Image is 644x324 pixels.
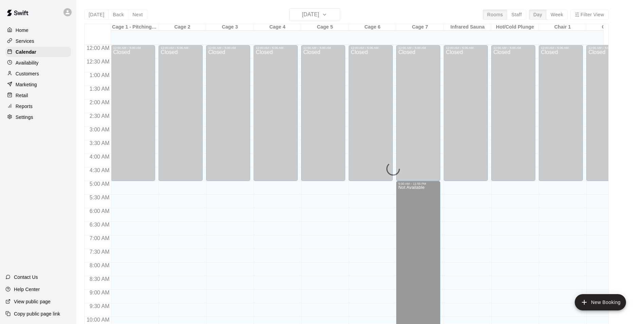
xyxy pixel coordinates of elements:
div: Closed [588,50,628,183]
div: 12:00 AM – 5:00 AM: Closed [111,45,155,181]
div: Infrared Sauna [444,24,491,31]
p: Reports [16,103,33,110]
p: Contact Us [14,274,38,281]
div: Cage 3 [206,24,254,31]
div: Closed [541,50,581,183]
p: Home [16,27,29,34]
div: Closed [398,50,438,183]
a: Marketing [5,79,71,90]
div: 12:00 AM – 5:00 AM [208,46,248,50]
p: View public page [14,298,51,305]
span: 7:00 AM [88,235,111,241]
a: Customers [5,69,71,79]
a: Home [5,25,71,35]
span: 9:00 AM [88,290,111,295]
span: 2:00 AM [88,100,111,105]
div: 12:00 AM – 5:00 AM: Closed [491,45,535,181]
span: 4:30 AM [88,167,111,173]
div: 12:00 AM – 5:00 AM [541,46,581,50]
a: Reports [5,101,71,111]
div: 12:00 AM – 5:00 AM: Closed [586,45,630,181]
a: Settings [5,112,71,122]
div: 12:00 AM – 5:00 AM: Closed [396,45,440,181]
span: 1:00 AM [88,72,111,78]
div: Closed [113,50,153,183]
div: Closed [446,50,486,183]
div: Cage 4 [254,24,301,31]
p: Calendar [16,49,36,55]
span: 6:30 AM [88,222,111,228]
div: Closed [303,50,343,183]
div: 12:00 AM – 5:00 AM: Closed [206,45,250,181]
span: 1:30 AM [88,86,111,92]
div: 12:00 AM – 5:00 AM [351,46,391,50]
a: Services [5,36,71,46]
div: 12:00 AM – 5:00 AM: Closed [159,45,203,181]
div: 12:00 AM – 5:00 AM [256,46,296,50]
span: 3:30 AM [88,140,111,146]
div: Chair 1 [539,24,586,31]
span: 8:30 AM [88,276,111,282]
span: 6:00 AM [88,208,111,214]
div: Closed [493,50,533,183]
span: 8:00 AM [88,263,111,268]
p: Retail [16,92,28,99]
span: 5:00 AM [88,181,111,187]
div: 12:00 AM – 5:00 AM [113,46,153,50]
p: Availability [16,59,39,66]
p: Help Center [14,286,40,293]
span: 10:00 AM [85,317,111,323]
p: Settings [16,114,33,121]
a: Calendar [5,47,71,57]
span: 7:30 AM [88,249,111,255]
div: Cage 7 [396,24,444,31]
div: Cage 5 [301,24,349,31]
a: Retail [5,90,71,101]
div: Closed [351,50,391,183]
button: add [575,294,626,310]
div: 12:00 AM – 5:00 AM: Closed [349,45,393,181]
div: 12:00 AM – 5:00 AM [303,46,343,50]
span: 5:30 AM [88,195,111,200]
div: Chair 2 [586,24,634,31]
p: Marketing [16,81,37,88]
span: 4:00 AM [88,154,111,160]
span: 12:30 AM [85,59,111,65]
span: 9:30 AM [88,303,111,309]
div: Cage 2 [159,24,206,31]
div: 12:00 AM – 5:00 AM [161,46,201,50]
a: Availability [5,58,71,68]
div: Closed [161,50,201,183]
div: 12:00 AM – 5:00 AM [446,46,486,50]
span: 12:00 AM [85,45,111,51]
div: 12:00 AM – 5:00 AM: Closed [254,45,298,181]
div: 12:00 AM – 5:00 AM [588,46,628,50]
div: Cage 1 - Pitching/Catching Lane [111,24,159,31]
div: 12:00 AM – 5:00 AM [493,46,533,50]
div: Closed [256,50,296,183]
div: 5:00 AM – 11:55 PM [398,182,438,185]
div: 12:00 AM – 5:00 AM [398,46,438,50]
div: Cage 6 [349,24,396,31]
div: 12:00 AM – 5:00 AM: Closed [444,45,488,181]
div: 12:00 AM – 5:00 AM: Closed [539,45,583,181]
span: 2:30 AM [88,113,111,119]
span: 3:00 AM [88,127,111,132]
div: 12:00 AM – 5:00 AM: Closed [301,45,345,181]
p: Customers [16,70,39,77]
div: Closed [208,50,248,183]
div: Hot/Cold Plunge [491,24,539,31]
p: Services [16,38,34,44]
p: Copy public page link [14,310,60,317]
